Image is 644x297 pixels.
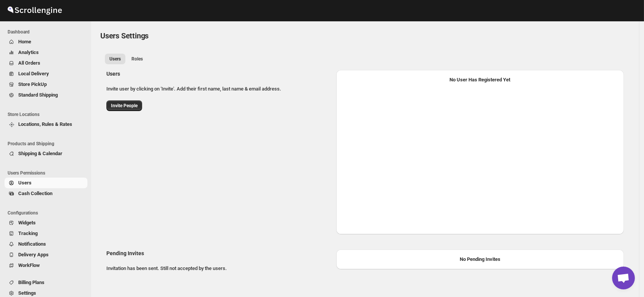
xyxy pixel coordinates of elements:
[100,67,630,283] div: All customers
[8,111,87,118] span: Store Locations
[106,70,330,78] h2: Users
[5,148,87,159] button: Shipping & Calendar
[106,85,330,93] p: Invite user by clicking on 'Invite'. Add their first name, last name & email address.
[106,100,142,111] button: Invite People
[8,170,87,176] span: Users Permissions
[342,76,618,84] div: No User Has Registered Yet
[612,267,635,289] a: Open chat
[18,262,40,268] span: WorkFlow
[131,56,143,62] span: Roles
[5,37,87,47] button: Home
[5,239,87,249] button: Notifications
[8,210,87,216] span: Configurations
[106,265,330,272] p: Invitation has been sent. Still not accepted by the users.
[5,119,87,130] button: Locations, Rules & Rates
[5,249,87,260] button: Delivery Apps
[5,277,87,288] button: Billing Plans
[18,71,49,76] span: Local Delivery
[109,56,121,62] span: Users
[5,178,87,188] button: Users
[100,31,149,40] span: Users Settings
[18,241,46,247] span: Notifications
[105,54,125,64] button: All customers
[111,103,138,109] span: Invite People
[18,92,58,98] span: Standard Shipping
[18,49,39,55] span: Analytics
[18,252,49,257] span: Delivery Apps
[5,260,87,271] button: WorkFlow
[342,256,618,263] div: No Pending Invites
[18,290,36,296] span: Settings
[18,230,38,236] span: Tracking
[18,81,47,87] span: Store PickUp
[5,188,87,199] button: Cash Collection
[5,47,87,58] button: Analytics
[106,249,330,257] h2: Pending Invites
[8,141,87,147] span: Products and Shipping
[18,191,52,196] span: Cash Collection
[8,29,87,35] span: Dashboard
[18,220,36,226] span: Widgets
[5,58,87,68] button: All Orders
[18,280,44,285] span: Billing Plans
[18,151,62,156] span: Shipping & Calendar
[18,39,31,44] span: Home
[18,60,40,66] span: All Orders
[18,121,72,127] span: Locations, Rules & Rates
[5,228,87,239] button: Tracking
[18,180,32,186] span: Users
[5,218,87,228] button: Widgets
